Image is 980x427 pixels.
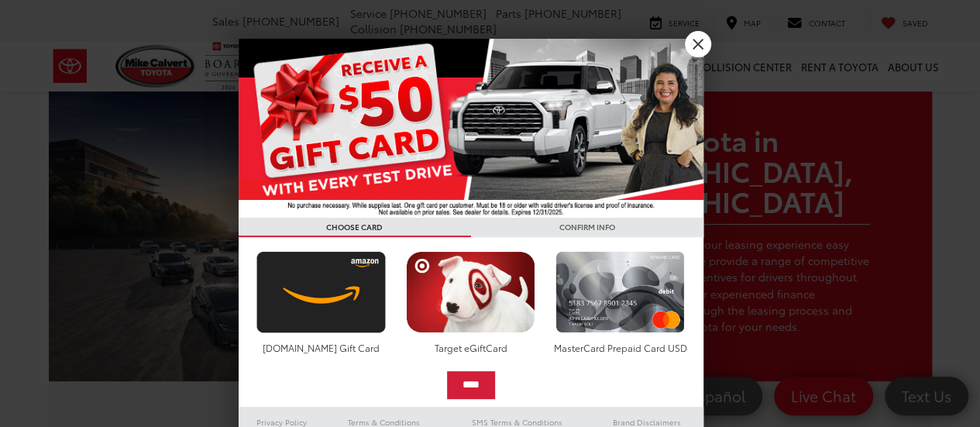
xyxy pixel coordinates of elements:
[253,251,390,333] img: amazoncard.png
[471,218,703,237] h3: CONFIRM INFO
[402,341,539,354] div: Target eGiftCard
[552,341,689,354] div: MasterCard Prepaid Card USD
[402,251,539,333] img: targetcard.png
[552,251,689,333] img: mastercard.png
[253,341,390,354] div: [DOMAIN_NAME] Gift Card
[239,39,703,218] img: 55838_top_625864.jpg
[239,218,471,237] h3: CHOOSE CARD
